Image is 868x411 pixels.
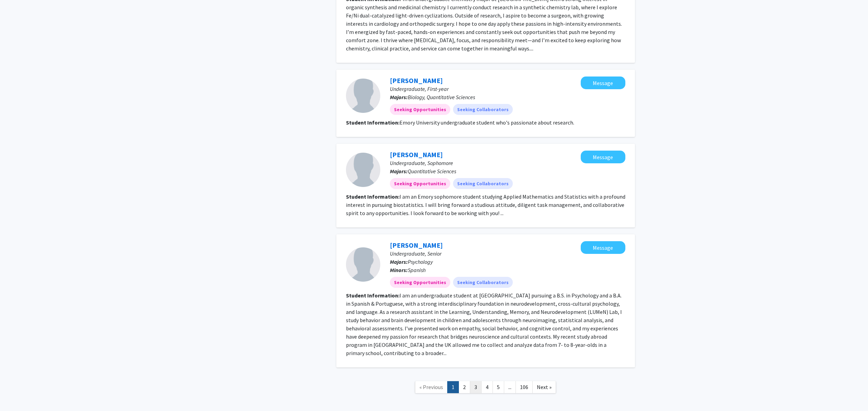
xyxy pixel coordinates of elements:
b: Majors: [390,168,408,175]
span: Next » [537,384,552,390]
a: 3 [470,381,482,393]
mat-chip: Seeking Collaborators [453,277,513,288]
b: Student Information: [346,292,400,299]
a: 5 [493,381,504,393]
span: « Previous [419,384,443,390]
span: Quantitative Sciences [408,168,456,175]
span: Spanish [408,267,426,273]
b: Student Information: [346,193,400,200]
mat-chip: Seeking Opportunities [390,104,450,115]
mat-chip: Seeking Collaborators [453,104,513,115]
a: [PERSON_NAME] [390,241,443,249]
a: 2 [459,381,470,393]
b: Majors: [390,258,408,265]
button: Message Jonathan Wang [581,151,625,163]
b: Minors: [390,267,408,273]
a: 106 [516,381,533,393]
nav: Page navigation [336,374,635,402]
button: Message Coco Sandoval [581,241,625,254]
a: [PERSON_NAME] [390,76,443,85]
span: ... [508,384,511,390]
a: Next [532,381,556,393]
a: [PERSON_NAME] [390,150,443,159]
b: Majors: [390,94,408,101]
mat-chip: Seeking Opportunities [390,277,450,288]
mat-chip: Seeking Opportunities [390,178,450,189]
fg-read-more: Emory University undergraduate student who's passionate about research. [400,119,574,126]
span: Undergraduate, First-year [390,85,449,92]
a: 1 [447,381,459,393]
span: Undergraduate, Senior [390,250,441,257]
b: Student Information: [346,119,400,126]
fg-read-more: I am an undergraduate student at [GEOGRAPHIC_DATA] pursuing a B.S. in Psychology and a B.A. in Sp... [346,292,622,356]
span: Biology, Quantitative Sciences [408,94,475,101]
a: Previous Page [415,381,448,393]
span: Undergraduate, Sophomore [390,160,453,166]
button: Message Maggie Dai [581,77,625,89]
a: 4 [481,381,493,393]
fg-read-more: I am an Emory sophomore student studying Applied Mathematics and Statistics with a profound inter... [346,193,625,216]
mat-chip: Seeking Collaborators [453,178,513,189]
span: Psychology [408,258,433,265]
